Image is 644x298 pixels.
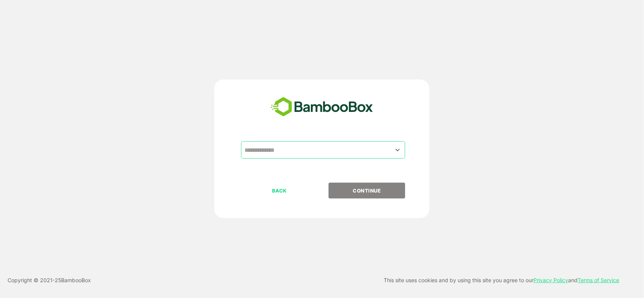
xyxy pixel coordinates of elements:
[329,183,405,199] button: CONTINUE
[242,186,317,195] p: BACK
[8,276,91,285] p: Copyright © 2021- 25 BambooBox
[241,183,318,199] button: BACK
[392,145,403,155] button: Open
[534,277,569,283] a: Privacy Policy
[329,186,405,195] p: CONTINUE
[384,276,619,285] p: This site uses cookies and by using this site you agree to our and
[267,95,377,119] img: bamboobox
[578,277,619,283] a: Terms of Service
